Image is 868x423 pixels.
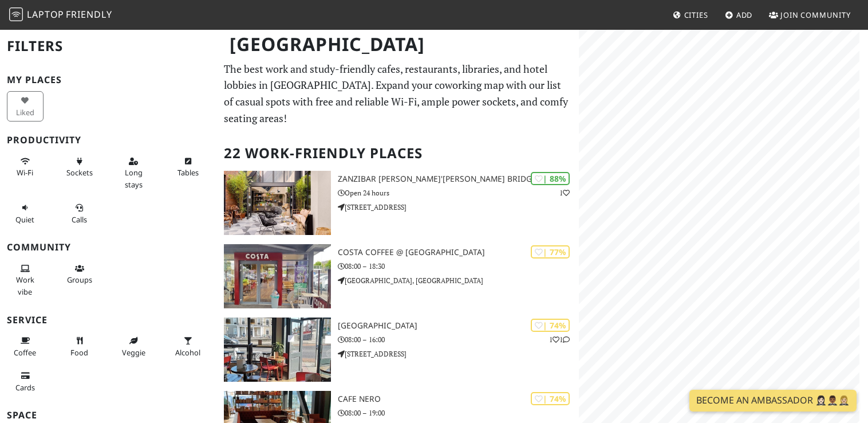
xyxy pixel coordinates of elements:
p: Open 24 hours [338,187,579,198]
button: Coffee [7,331,44,362]
p: 08:00 – 19:00 [338,408,579,418]
a: Zanzibar Locke, Ha'penny Bridge | 88% 1 Zanzibar [PERSON_NAME]'[PERSON_NAME] Bridge Open 24 hours... [217,171,579,235]
span: Group tables [67,275,92,285]
h3: Productivity [7,135,210,146]
h3: Service [7,315,210,326]
span: Cities [684,10,708,20]
div: | 74% [531,392,570,405]
span: Video/audio calls [72,214,87,225]
button: Sockets [61,152,98,182]
button: Wi-Fi [7,152,44,182]
span: Food [70,347,88,358]
span: Power sockets [66,167,93,178]
p: 1 1 [549,334,570,345]
span: Add [736,10,753,20]
h2: 22 Work-Friendly Places [224,136,572,171]
p: 08:00 – 16:00 [338,334,579,345]
h3: [GEOGRAPHIC_DATA] [338,321,579,331]
img: Grove Road Cafe [224,318,331,382]
h3: Space [7,410,210,421]
button: Calls [61,198,98,229]
p: [STREET_ADDRESS] [338,348,579,359]
span: Friendly [66,8,112,21]
a: Become an Ambassador 🤵🏻‍♀️🤵🏾‍♂️🤵🏼‍♀️ [689,390,857,412]
a: LaptopFriendly LaptopFriendly [9,5,112,25]
a: Join Community [764,5,855,25]
p: [GEOGRAPHIC_DATA], [GEOGRAPHIC_DATA] [338,275,579,286]
img: Costa Coffee @ Park Pointe [224,244,331,308]
a: Add [720,5,757,25]
h3: Costa Coffee @ [GEOGRAPHIC_DATA] [338,248,579,257]
div: | 88% [531,172,570,185]
button: Long stays [116,152,152,194]
span: Work-friendly tables [177,167,199,178]
span: Laptop [27,8,64,21]
button: Groups [61,259,98,289]
p: The best work and study-friendly cafes, restaurants, libraries, and hotel lobbies in [GEOGRAPHIC_... [224,61,572,127]
button: Work vibe [7,259,44,301]
h3: Zanzibar [PERSON_NAME]'[PERSON_NAME] Bridge [338,174,579,184]
p: 08:00 – 18:30 [338,261,579,272]
h3: Cafe Nero [338,394,579,404]
h2: Filters [7,29,210,64]
div: | 74% [531,319,570,332]
a: Costa Coffee @ Park Pointe | 77% Costa Coffee @ [GEOGRAPHIC_DATA] 08:00 – 18:30 [GEOGRAPHIC_DATA]... [217,244,579,308]
img: LaptopFriendly [9,7,23,21]
h3: My Places [7,75,210,85]
h3: Community [7,242,210,253]
h1: [GEOGRAPHIC_DATA] [220,29,577,60]
span: Alcohol [175,347,200,358]
span: Join Community [780,10,851,20]
div: | 77% [531,245,570,258]
button: Tables [169,152,206,182]
span: Credit cards [15,382,35,393]
p: 1 [559,187,570,198]
p: [STREET_ADDRESS] [338,202,579,213]
span: Quiet [15,214,34,225]
a: Cities [668,5,713,25]
img: Zanzibar Locke, Ha'penny Bridge [224,171,331,235]
button: Veggie [116,331,152,362]
span: Long stays [125,167,143,189]
span: Veggie [122,347,145,358]
span: Stable Wi-Fi [17,167,33,178]
button: Cards [7,366,44,397]
button: Food [61,331,98,362]
button: Alcohol [169,331,206,362]
button: Quiet [7,198,44,229]
a: Grove Road Cafe | 74% 11 [GEOGRAPHIC_DATA] 08:00 – 16:00 [STREET_ADDRESS] [217,318,579,382]
span: People working [16,275,34,296]
span: Coffee [14,347,36,358]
